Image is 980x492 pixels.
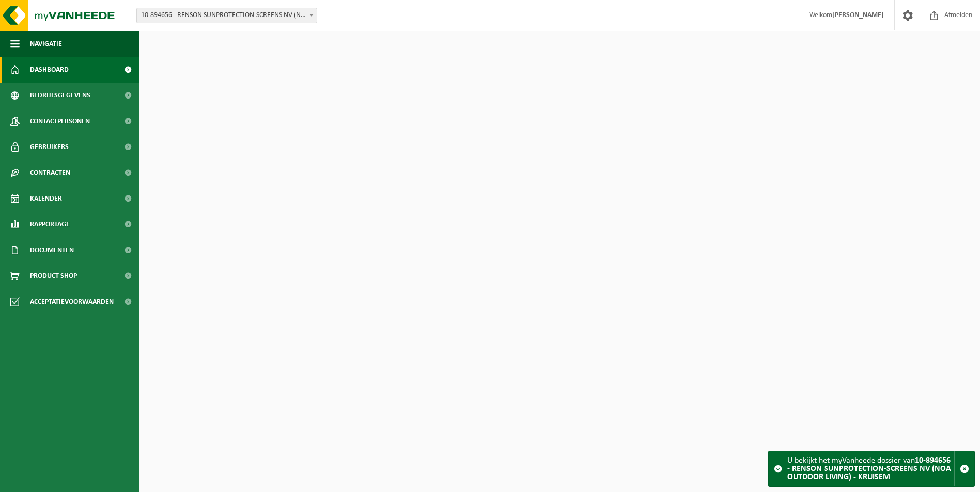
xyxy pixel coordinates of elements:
[30,263,77,289] span: Product Shop
[30,134,69,160] span: Gebruikers
[787,456,951,481] strong: 10-894656 - RENSON SUNPROTECTION-SCREENS NV (NOA OUTDOOR LIVING) - KRUISEM
[30,57,69,83] span: Dashboard
[30,31,62,57] span: Navigatie
[137,8,317,23] span: 10-894656 - RENSON SUNPROTECTION-SCREENS NV (NOA OUTDOOR LIVING) - KRUISEM
[30,211,70,237] span: Rapportage
[30,237,74,263] span: Documenten
[30,83,90,108] span: Bedrijfsgegevens
[832,11,884,19] strong: [PERSON_NAME]
[787,451,954,486] div: U bekijkt het myVanheede dossier van
[30,289,114,315] span: Acceptatievoorwaarden
[136,8,317,23] span: 10-894656 - RENSON SUNPROTECTION-SCREENS NV (NOA OUTDOOR LIVING) - KRUISEM
[30,160,70,186] span: Contracten
[30,186,62,211] span: Kalender
[30,108,90,134] span: Contactpersonen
